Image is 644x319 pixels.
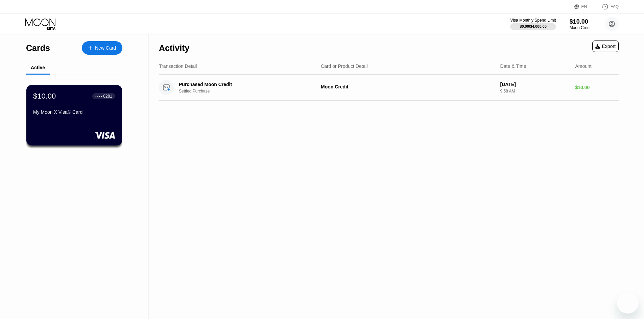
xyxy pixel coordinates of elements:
div: Purchased Moon CreditSettled PurchaseMoon Credit[DATE]9:58 AM$10.00 [159,75,619,101]
div: EN [581,4,587,9]
div: 9:58 AM [500,89,570,94]
div: My Moon X Visa® Card [33,109,115,115]
div: Card or Product Detail [321,63,368,69]
div: Visa Monthly Spend Limit$0.00/$4,000.00 [510,18,556,30]
div: Date & Time [500,63,526,69]
div: $10.00Moon Credit [570,18,592,30]
div: [DATE] [500,82,570,87]
div: Export [595,44,616,49]
div: $10.00 [570,18,592,25]
div: $0.00 / $4,000.00 [520,24,547,28]
div: Visa Monthly Spend Limit [510,18,556,23]
div: Active [31,65,45,70]
div: Amount [575,63,591,69]
div: FAQ [595,3,619,10]
div: ● ● ● ● [95,95,102,97]
div: Transaction Detail [159,63,197,69]
div: 8281 [103,94,112,99]
div: $10.00 [575,85,619,90]
div: Moon Credit [570,25,592,30]
div: Purchased Moon Credit [179,82,310,87]
div: New Card [95,45,116,51]
iframe: Nút để khởi chạy cửa sổ nhắn tin [617,292,639,314]
div: New Card [82,41,122,55]
div: FAQ [611,4,619,9]
div: $10.00● ● ● ●8281My Moon X Visa® Card [26,85,122,145]
div: Export [592,41,619,52]
div: Settled Purchase [179,89,320,94]
div: Moon Credit [321,84,495,89]
div: EN [574,3,595,10]
div: Cards [26,43,50,53]
div: $10.00 [33,92,56,101]
div: Activity [159,43,189,53]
